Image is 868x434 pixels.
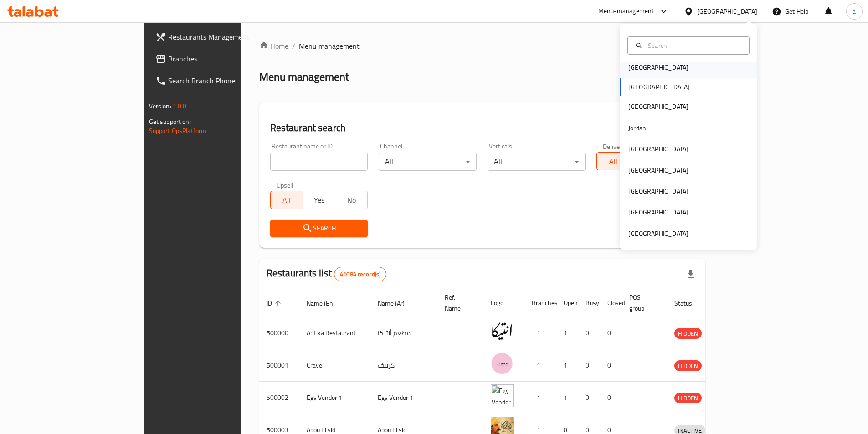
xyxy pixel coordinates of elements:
div: [GEOGRAPHIC_DATA] [628,165,688,175]
label: Upsell [277,182,293,188]
a: Support.OpsPlatform [149,125,207,137]
div: [GEOGRAPHIC_DATA] [628,62,688,72]
span: Version: [149,100,171,112]
td: 0 [600,382,622,414]
div: All [379,153,477,171]
div: Jordan [628,123,646,133]
td: Egy Vendor 1 [299,382,370,414]
span: POS group [629,292,656,314]
span: Ref. Name [445,292,473,314]
td: 1 [556,349,578,382]
span: Search [277,223,361,234]
td: 0 [578,317,600,349]
span: HIDDEN [674,328,702,339]
div: HIDDEN [674,360,702,371]
div: [GEOGRAPHIC_DATA] [697,6,757,16]
th: Closed [600,289,622,317]
a: Search Branch Phone [148,70,289,92]
th: Logo [483,289,524,317]
button: All [270,191,303,209]
span: Restaurants Management [168,31,282,42]
span: Search Branch Phone [168,75,282,86]
div: [GEOGRAPHIC_DATA] [628,229,688,239]
button: Yes [303,191,335,209]
td: Crave [299,349,370,382]
span: All [274,194,299,207]
img: Crave [491,352,514,375]
li: / [292,41,295,51]
div: Total records count [334,267,386,281]
td: Antika Restaurant [299,317,370,349]
h2: Restaurant search [270,121,695,135]
span: Name (Ar) [378,298,416,309]
div: Export file [680,263,702,285]
span: Status [674,298,704,309]
th: Open [556,289,578,317]
div: [GEOGRAPHIC_DATA] [628,102,688,112]
td: 1 [556,382,578,414]
td: 0 [600,317,622,349]
td: 0 [600,349,622,382]
div: Menu-management [598,6,654,17]
th: Branches [524,289,556,317]
button: All [596,152,629,170]
td: 1 [556,317,578,349]
img: Antika Restaurant [491,320,514,342]
span: 1.0.0 [173,100,187,112]
span: ID [267,298,284,309]
span: Branches [168,53,282,64]
div: HIDDEN [674,328,702,339]
span: All [601,155,626,168]
div: All [488,153,586,171]
img: Egy Vendor 1 [491,384,514,407]
td: 1 [524,349,556,382]
span: a [853,6,856,16]
span: HIDDEN [674,361,702,371]
label: Delivery [603,143,626,149]
td: 0 [578,382,600,414]
div: [GEOGRAPHIC_DATA] [628,186,688,196]
td: Egy Vendor 1 [370,382,437,414]
span: 41084 record(s) [334,270,386,279]
div: [GEOGRAPHIC_DATA] [628,207,688,217]
span: Get support on: [149,116,191,128]
h2: Restaurants list [267,266,387,281]
span: Menu management [299,41,360,51]
td: 1 [524,382,556,414]
input: Search for restaurant name or ID.. [270,153,368,171]
button: Search [270,220,368,237]
th: Busy [578,289,600,317]
button: No [335,191,368,209]
td: مطعم أنتيكا [370,317,437,349]
span: Name (En) [307,298,347,309]
h2: Menu management [259,70,349,84]
span: No [339,194,364,207]
div: HIDDEN [674,393,702,403]
input: Search [644,41,744,51]
div: [GEOGRAPHIC_DATA] [628,144,688,154]
a: Restaurants Management [148,26,289,48]
nav: breadcrumb [259,41,706,51]
td: كرييف [370,349,437,382]
span: HIDDEN [674,393,702,403]
td: 0 [578,349,600,382]
td: 1 [524,317,556,349]
span: Yes [307,194,332,207]
a: Branches [148,48,289,70]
